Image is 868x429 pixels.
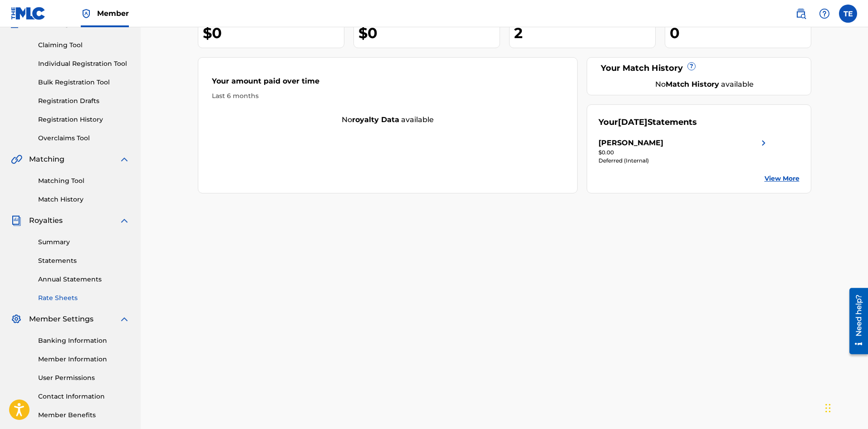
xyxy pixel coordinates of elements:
a: Statements [38,256,130,266]
img: expand [119,215,130,226]
span: Royalties [29,215,63,226]
div: Your Match History [598,62,799,74]
img: expand [119,154,130,165]
img: MLC Logo [11,7,46,20]
div: Deferred (Internal) [598,157,769,165]
div: Your amount paid over time [212,76,564,91]
img: expand [119,314,130,325]
a: Contact Information [38,392,130,401]
div: Last 6 months [212,91,564,101]
div: 0 [670,23,811,43]
span: Member [97,8,129,19]
iframe: Resource Center [843,285,868,358]
strong: Match History [666,80,719,89]
a: Annual Statements [38,275,130,284]
img: Top Rightsholder [81,8,92,19]
a: Overclaims Tool [38,133,130,143]
a: Bulk Registration Tool [38,78,130,87]
div: Your Statements [598,116,697,128]
a: Claiming Tool [38,40,130,50]
span: ? [688,63,695,70]
a: Individual Registration Tool [38,59,130,69]
img: search [795,8,806,19]
span: Matching [29,154,64,165]
div: $0.00 [598,148,769,157]
a: View More [765,174,799,183]
a: Summary [38,237,130,247]
div: 2 [514,23,655,43]
div: No available [610,79,799,90]
div: $0 [203,23,344,43]
a: Registration History [38,115,130,124]
div: No available [198,114,578,125]
span: Member Settings [29,314,93,325]
a: Registration Drafts [38,96,130,106]
strong: royalty data [352,115,399,124]
a: Public Search [792,5,810,23]
img: Matching [11,154,22,165]
a: Matching Tool [38,176,130,186]
a: Member Benefits [38,410,130,420]
div: Help [815,5,834,23]
div: Drag [825,394,831,422]
iframe: Chat Widget [823,385,868,429]
div: $0 [358,23,500,43]
a: Rate Sheets [38,293,130,303]
div: [PERSON_NAME] [598,138,663,148]
a: Member Information [38,355,130,364]
img: right chevron icon [758,138,769,148]
a: Match History [38,195,130,204]
img: Royalties [11,215,22,226]
img: Member Settings [11,314,22,325]
img: help [819,8,830,19]
a: [PERSON_NAME]right chevron icon$0.00Deferred (Internal) [598,138,769,165]
a: User Permissions [38,373,130,383]
span: [DATE] [618,117,647,127]
div: User Menu [839,5,857,23]
a: Banking Information [38,336,130,345]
